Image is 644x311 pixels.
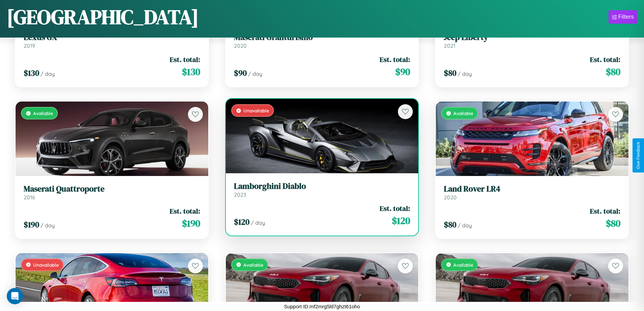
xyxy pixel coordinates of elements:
span: $ 90 [234,67,247,79]
span: / day [251,219,265,226]
a: Maserati Granturismo2020 [234,32,410,49]
span: 2020 [234,42,247,49]
a: Jeep Liberty2021 [444,32,620,49]
span: $ 130 [24,67,39,79]
a: Maserati Quattroporte2016 [24,184,200,201]
span: $ 190 [24,219,39,230]
span: Available [453,110,473,116]
a: Lamborghini Diablo2023 [234,181,410,198]
h3: Lexus GX [24,32,200,42]
a: Land Rover LR42020 [444,184,620,201]
span: 2023 [234,191,246,198]
span: Available [453,262,473,268]
span: / day [458,222,472,229]
button: Filters [609,10,637,24]
span: $ 190 [182,217,200,230]
a: Lexus GX2019 [24,32,200,49]
div: Filters [618,14,634,20]
h3: Maserati Quattroporte [24,184,200,194]
h3: Jeep Liberty [444,32,620,42]
div: Open Intercom Messenger [7,288,23,304]
span: / day [41,70,55,77]
span: Est. total: [380,54,410,64]
span: / day [458,70,472,77]
span: $ 80 [606,217,620,230]
span: Est. total: [590,54,620,64]
span: $ 130 [182,65,200,79]
span: $ 80 [444,219,456,230]
span: 2019 [24,42,35,49]
span: $ 120 [234,216,249,227]
span: $ 80 [606,65,620,79]
span: Est. total: [380,203,410,213]
span: / day [248,70,262,77]
span: Unavailable [33,262,59,268]
span: 2020 [444,194,457,201]
div: Give Feedback [636,142,641,169]
span: Est. total: [170,206,200,216]
h1: [GEOGRAPHIC_DATA] [7,3,199,31]
span: $ 80 [444,67,456,79]
span: 2021 [444,42,455,49]
span: / day [41,222,55,229]
span: 2016 [24,194,35,201]
span: $ 120 [392,214,410,227]
h3: Land Rover LR4 [444,184,620,194]
span: Unavailable [243,108,269,113]
span: Est. total: [170,54,200,64]
h3: Lamborghini Diablo [234,181,410,191]
span: $ 90 [395,65,410,79]
span: Available [243,262,263,268]
span: Est. total: [590,206,620,216]
h3: Maserati Granturismo [234,32,410,42]
span: Available [33,110,53,116]
p: Support ID: mf2mrg5ld7ghzt61oho [284,302,360,311]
